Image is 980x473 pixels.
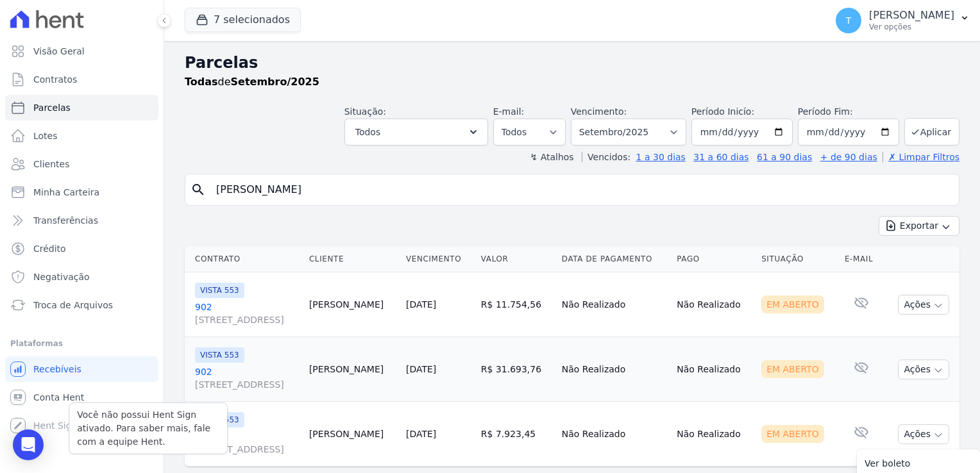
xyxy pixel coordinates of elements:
[757,152,812,162] a: 61 a 90 dias
[33,270,90,283] span: Negativação
[5,95,158,120] a: Parcelas
[195,301,299,326] a: 902[STREET_ADDRESS]
[190,182,206,197] i: search
[406,429,436,439] a: [DATE]
[582,152,630,162] label: Vencidos:
[869,9,954,22] p: [PERSON_NAME]
[33,101,71,114] span: Parcelas
[5,38,158,64] a: Visão Geral
[476,246,557,272] th: Valor
[304,402,401,467] td: [PERSON_NAME]
[761,295,824,313] div: Em Aberto
[185,8,301,32] button: 7 selecionados
[557,272,672,337] td: Não Realizado
[304,246,401,272] th: Cliente
[185,74,319,90] p: de
[5,264,158,290] a: Negativação
[672,337,756,402] td: Não Realizado
[691,106,754,117] label: Período Inicío:
[557,246,672,272] th: Data de Pagamento
[33,73,77,86] span: Contratos
[879,216,959,236] button: Exportar
[33,158,69,170] span: Clientes
[636,152,686,162] a: 1 a 30 dias
[13,429,44,460] div: Open Intercom Messenger
[904,118,959,145] button: Aplicar
[761,360,824,378] div: Em Aberto
[77,408,219,449] p: Você não possui Hent Sign ativado. Para saber mais, fale com a equipe Hent.
[10,336,153,351] div: Plataformas
[195,365,299,391] a: 902[STREET_ADDRESS]
[406,299,436,310] a: [DATE]
[476,402,557,467] td: R$ 7.923,45
[5,151,158,177] a: Clientes
[840,246,884,272] th: E-mail
[820,152,877,162] a: + de 90 dias
[5,123,158,149] a: Lotes
[355,124,380,140] span: Todos
[672,246,756,272] th: Pago
[406,364,436,374] a: [DATE]
[33,299,113,311] span: Troca de Arquivos
[476,337,557,402] td: R$ 31.693,76
[693,152,748,162] a: 31 a 60 dias
[33,214,98,227] span: Transferências
[5,385,158,410] a: Conta Hent
[869,22,954,32] p: Ver opções
[185,51,959,74] h2: Parcelas
[208,177,954,203] input: Buscar por nome do lote ou do cliente
[5,208,158,233] a: Transferências
[33,363,81,376] span: Recebíveis
[571,106,627,117] label: Vencimento:
[304,337,401,402] td: [PERSON_NAME]
[5,292,158,318] a: Troca de Arquivos
[195,313,299,326] span: [STREET_ADDRESS]
[557,337,672,402] td: Não Realizado
[33,391,84,404] span: Conta Hent
[530,152,573,162] label: ↯ Atalhos
[898,360,949,379] button: Ações
[33,45,85,58] span: Visão Geral
[304,272,401,337] td: [PERSON_NAME]
[557,402,672,467] td: Não Realizado
[33,242,66,255] span: Crédito
[883,152,959,162] a: ✗ Limpar Filtros
[195,378,299,391] span: [STREET_ADDRESS]
[195,430,299,456] a: 902[STREET_ADDRESS]
[898,424,949,444] button: Ações
[195,283,244,298] span: VISTA 553
[5,236,158,261] a: Crédito
[401,246,476,272] th: Vencimento
[672,402,756,467] td: Não Realizado
[672,272,756,337] td: Não Realizado
[825,3,980,38] button: T [PERSON_NAME] Ver opções
[756,246,840,272] th: Situação
[195,443,299,456] span: [STREET_ADDRESS]
[344,106,386,117] label: Situação:
[231,76,319,88] strong: Setembro/2025
[33,186,99,199] span: Minha Carteira
[798,105,899,119] label: Período Fim:
[5,67,158,92] a: Contratos
[185,76,218,88] strong: Todas
[195,347,244,363] span: VISTA 553
[493,106,525,117] label: E-mail:
[846,16,852,25] span: T
[5,179,158,205] a: Minha Carteira
[476,272,557,337] td: R$ 11.754,56
[761,425,824,443] div: Em Aberto
[344,119,488,145] button: Todos
[5,356,158,382] a: Recebíveis
[898,295,949,315] button: Ações
[33,129,58,142] span: Lotes
[185,246,304,272] th: Contrato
